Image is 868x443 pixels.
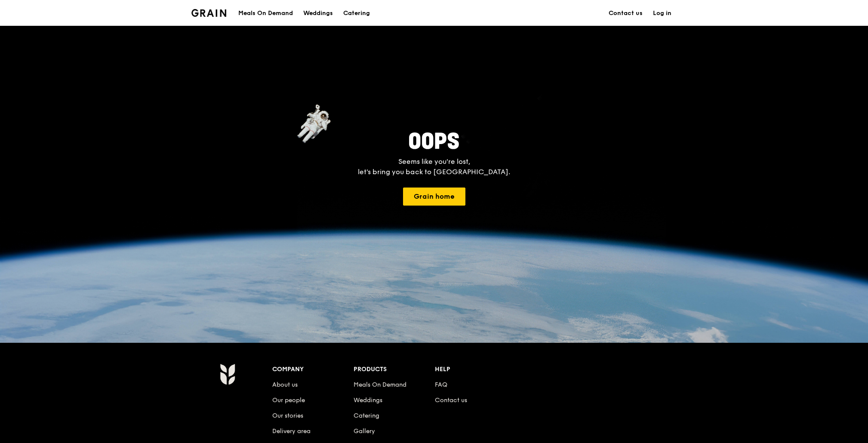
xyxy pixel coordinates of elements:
[272,363,354,375] div: Company
[435,363,516,375] div: Help
[272,412,303,419] a: Our stories
[354,381,406,388] a: Meals On Demand
[238,0,293,26] div: Meals On Demand
[435,381,447,388] a: FAQ
[7,134,861,150] h2: oops
[272,381,298,388] a: About us
[303,0,333,26] div: Weddings
[354,428,375,435] a: Gallery
[272,428,311,435] a: Delivery area
[354,412,379,419] a: Catering
[7,157,861,177] p: Seems like you're lost, let's bring you back to [GEOGRAPHIC_DATA].
[191,9,226,17] img: Grain
[354,363,435,375] div: Products
[435,397,467,404] a: Contact us
[220,363,235,385] img: Grain
[648,0,677,26] a: Log in
[338,0,375,26] a: Catering
[272,397,305,404] a: Our people
[603,0,648,26] a: Contact us
[354,397,382,404] a: Weddings
[298,0,338,26] a: Weddings
[343,0,370,26] div: Catering
[403,188,465,206] button: Grain home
